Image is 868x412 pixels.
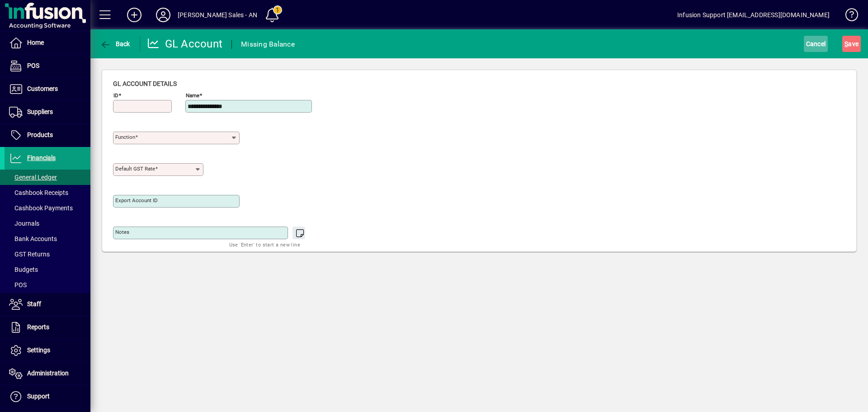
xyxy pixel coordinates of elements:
[839,2,857,31] a: Knowledge Base
[5,262,90,277] a: Budgets
[9,266,38,273] span: Budgets
[5,339,90,362] a: Settings
[677,8,830,22] div: Infusion Support [EMAIL_ADDRESS][DOMAIN_NAME]
[5,55,90,77] a: POS
[5,170,90,185] a: General Ledger
[113,92,118,99] mat-label: ID
[27,39,44,46] span: Home
[5,185,90,200] a: Cashbook Receipts
[241,37,295,52] div: Missing Balance
[806,37,826,51] span: Cancel
[120,7,149,23] button: Add
[9,174,57,181] span: General Ledger
[27,323,49,331] span: Reports
[98,36,132,52] button: Back
[113,80,177,87] span: GL account details
[5,293,90,316] a: Staff
[9,281,27,289] span: POS
[844,40,848,47] span: S
[5,78,90,100] a: Customers
[27,108,53,115] span: Suppliers
[115,134,135,140] mat-label: Function
[27,131,53,138] span: Products
[9,204,73,212] span: Cashbook Payments
[842,36,861,52] button: Save
[178,8,257,22] div: [PERSON_NAME] Sales - AN
[844,37,859,51] span: ave
[5,101,90,123] a: Suppliers
[5,32,90,54] a: Home
[27,346,50,354] span: Settings
[115,166,155,172] mat-label: Default GST rate
[90,36,140,52] app-page-header-button: Back
[9,235,57,242] span: Bank Accounts
[115,229,129,235] mat-label: Notes
[27,154,56,161] span: Financials
[5,216,90,231] a: Journals
[9,189,68,196] span: Cashbook Receipts
[5,246,90,262] a: GST Returns
[9,220,39,227] span: Journals
[27,85,58,92] span: Customers
[147,37,223,51] div: GL Account
[27,300,41,308] span: Staff
[27,62,39,69] span: POS
[186,92,199,99] mat-label: Name
[27,369,69,377] span: Administration
[229,239,300,250] mat-hint: Use 'Enter' to start a new line
[804,36,828,52] button: Cancel
[5,277,90,293] a: POS
[115,197,158,204] mat-label: Export account ID
[9,251,50,258] span: GST Returns
[100,40,130,47] span: Back
[5,231,90,246] a: Bank Accounts
[5,362,90,385] a: Administration
[149,7,178,23] button: Profile
[5,124,90,147] a: Products
[5,385,90,408] a: Support
[5,316,90,339] a: Reports
[5,200,90,216] a: Cashbook Payments
[27,393,50,400] span: Support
